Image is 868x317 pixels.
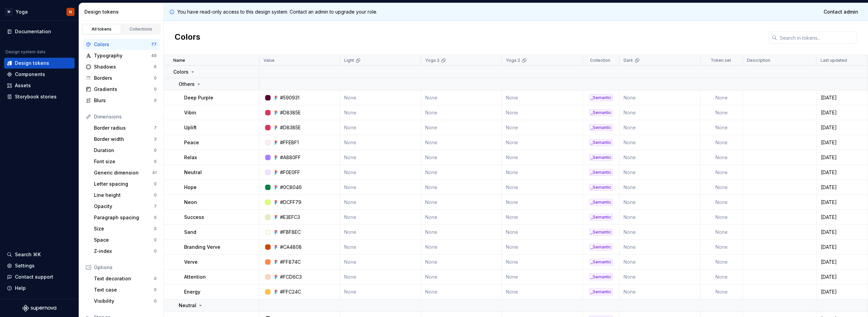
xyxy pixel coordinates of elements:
p: Collection [590,58,610,63]
div: Text case [94,286,154,293]
div: Paragraph spacing [94,214,154,221]
div: Design system data [5,49,45,55]
td: None [340,90,421,105]
div: Assets [15,82,31,89]
td: None [340,284,421,299]
div: 7 [154,204,157,209]
div: Dimensions [94,113,157,120]
div: 3 [154,136,157,142]
a: Documentation [4,26,75,37]
a: Storybook stories [4,91,75,102]
div: _Semantic [589,274,613,280]
a: Letter spacing0 [91,179,159,189]
p: Dark [624,58,633,63]
td: None [340,240,421,255]
a: Contact admin [819,6,863,18]
div: #D8385E [280,109,301,116]
p: Verve [184,259,198,265]
p: Value [263,58,275,63]
p: Neutral [184,169,202,176]
td: None [421,135,502,150]
div: 41 [152,170,157,175]
a: Size0 [91,223,159,234]
div: #DCFF79 [280,199,301,206]
div: #FCD6C3 [280,274,302,280]
a: Line height0 [91,190,159,201]
td: None [619,135,700,150]
div: [DATE] [817,259,867,265]
td: None [502,240,583,255]
p: Others [179,81,195,88]
div: Documentation [15,28,51,35]
svg: Supernova Logo [22,305,56,312]
td: None [701,195,743,210]
div: _Semantic [589,109,613,116]
div: Help [15,285,26,292]
div: Line height [94,192,154,199]
td: None [502,120,583,135]
td: None [701,269,743,284]
div: Space [94,237,154,243]
button: Contact support [4,272,75,282]
div: [DATE] [817,274,867,280]
div: #CA4808 [280,244,302,250]
td: None [421,255,502,269]
a: Typography49 [83,50,159,61]
td: None [421,195,502,210]
td: None [502,225,583,240]
td: None [340,105,421,120]
td: None [701,105,743,120]
a: Borders0 [83,73,159,83]
td: None [701,240,743,255]
div: [DATE] [817,109,867,116]
td: None [502,180,583,195]
div: [DATE] [817,288,867,295]
p: Deep Purple [184,94,213,101]
div: Search ⌘K [15,251,41,258]
div: All tokens [85,26,119,32]
td: None [340,225,421,240]
p: Name [173,58,185,63]
p: Relax [184,154,197,161]
td: None [701,255,743,269]
td: None [701,150,743,165]
td: None [502,135,583,150]
div: 0 [154,298,157,304]
p: Last updated [821,58,847,63]
td: None [421,165,502,180]
div: #FF874C [280,259,301,265]
td: None [421,269,502,284]
div: #0C8046 [280,184,302,191]
div: 49 [151,53,157,58]
p: Peace [184,139,199,146]
div: [DATE] [817,154,867,161]
div: [DATE] [817,199,867,206]
td: None [502,150,583,165]
div: Contact support [15,274,53,280]
td: None [701,284,743,299]
td: None [502,165,583,180]
div: Visibility [94,298,154,304]
div: 0 [154,87,157,92]
a: Text decoration0 [91,273,159,284]
div: _Semantic [589,184,613,191]
td: None [340,195,421,210]
div: Text decoration [94,275,154,282]
div: [DATE] [817,94,867,101]
div: [DATE] [817,184,867,191]
td: None [701,135,743,150]
td: None [502,210,583,225]
a: Opacity7 [91,201,159,212]
div: 0 [154,248,157,254]
div: 77 [151,42,157,47]
p: Neutral [179,302,196,309]
div: 0 [154,287,157,293]
div: 7 [154,125,157,131]
div: Font size [94,158,154,165]
div: 0 [154,75,157,81]
div: #FFEBF1 [280,139,299,146]
td: None [421,284,502,299]
td: None [340,180,421,195]
a: Paragraph spacing0 [91,212,159,223]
